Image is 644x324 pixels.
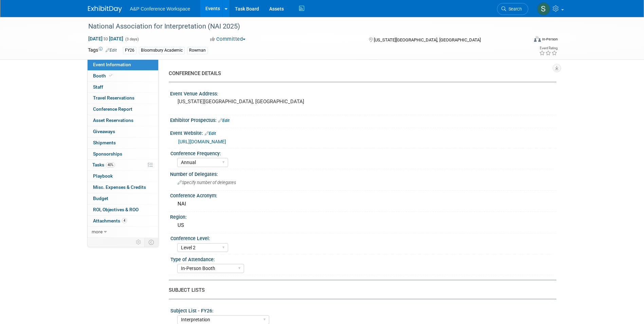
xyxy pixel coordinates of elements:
div: SUBJECT LISTS [169,287,551,294]
button: Committed [208,36,248,43]
a: more [88,227,158,237]
div: NAI [175,199,551,209]
div: Bloomsbury Academic [139,47,185,54]
a: Conference Report [88,104,158,115]
span: (3 days) [125,37,139,41]
div: Event Venue Address: [170,89,556,97]
a: Shipments [88,138,158,148]
a: [URL][DOMAIN_NAME] [178,139,226,144]
td: Toggle Event Tabs [144,238,158,247]
span: to [103,36,109,41]
a: Event Information [88,59,158,70]
div: Event Website: [170,128,556,137]
span: Conference Report [93,106,132,112]
a: Booth [88,71,158,82]
a: Search [497,3,528,15]
i: Booth reservation complete [109,74,112,77]
img: Format-Inperson.png [534,36,541,42]
div: US [175,220,551,231]
div: Subject List - FY26: [170,306,553,314]
div: CONFERENCE DETAILS [169,70,551,77]
span: Search [506,6,522,12]
a: Playbook [88,171,158,182]
a: Asset Reservations [88,115,158,126]
div: FY26 [123,47,136,54]
td: Personalize Event Tab Strip [133,238,145,247]
span: Staff [93,84,103,90]
div: Exhibitor Prospectus: [170,115,556,124]
img: ExhibitDay [88,6,122,13]
a: Tasks40% [88,160,158,170]
span: Budget [93,196,108,201]
div: Conference Acronym: [170,191,556,199]
td: Tags [88,47,117,54]
span: 4 [122,218,127,223]
span: Specify number of delegates [178,180,236,185]
a: Budget [88,193,158,204]
span: Tasks [92,162,115,167]
span: A&P Conference Workspace [130,6,190,12]
pre: [US_STATE][GEOGRAPHIC_DATA], [GEOGRAPHIC_DATA] [178,98,324,105]
span: more [92,229,103,234]
a: Sponsorships [88,149,158,160]
span: Misc. Expenses & Credits [93,184,146,190]
a: Edit [205,131,216,136]
span: Event Information [93,62,131,67]
img: Samantha Klein [537,2,550,15]
div: Conference Frequency: [170,148,553,157]
a: Attachments4 [88,216,158,227]
div: Region: [170,212,556,220]
span: Travel Reservations [93,95,134,101]
span: Shipments [93,140,116,145]
div: Event Format [488,35,558,46]
a: Travel Reservations [88,93,158,104]
a: Misc. Expenses & Credits [88,182,158,193]
div: Type of Attendance: [170,254,553,263]
div: Rowman [187,47,208,54]
span: Booth [93,73,114,78]
span: ROI, Objectives & ROO [93,207,139,212]
div: National Association for Interpretation (NAI 2025) [86,20,518,33]
a: Edit [106,48,117,53]
a: Staff [88,82,158,93]
span: [US_STATE][GEOGRAPHIC_DATA], [GEOGRAPHIC_DATA] [374,37,481,42]
a: Edit [218,118,229,123]
div: Event Rating [539,47,557,50]
span: Sponsorships [93,151,122,157]
div: Conference Level: [170,233,553,242]
span: Attachments [93,218,127,223]
span: 40% [106,162,115,167]
a: Giveaways [88,126,158,137]
span: Asset Reservations [93,118,133,123]
span: [DATE] [DATE] [88,36,124,42]
div: Number of Delegates: [170,169,556,178]
a: ROI, Objectives & ROO [88,204,158,215]
span: Giveaways [93,129,115,134]
span: Playbook [93,173,113,179]
div: In-Person [542,37,558,42]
